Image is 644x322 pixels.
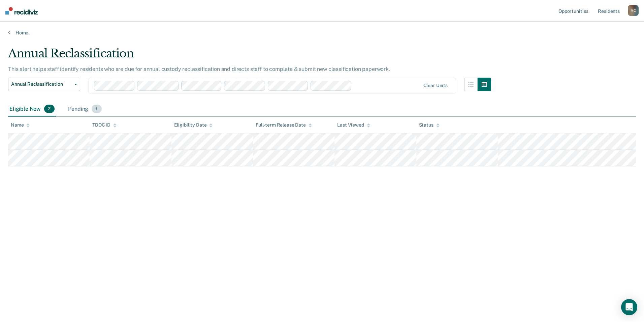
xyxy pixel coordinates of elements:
[92,105,101,113] span: 1
[8,102,56,117] div: Eligible Now2
[8,30,636,36] a: Home
[67,102,103,117] div: Pending1
[5,7,38,15] img: Recidiviz
[92,122,117,128] div: TDOC ID
[174,122,213,128] div: Eligibility Date
[337,122,370,128] div: Last Viewed
[8,47,491,66] div: Annual Reclassification
[256,122,312,128] div: Full-term Release Date
[419,122,440,128] div: Status
[628,5,639,16] div: M C
[11,122,30,128] div: Name
[628,5,639,16] button: MC
[44,105,55,113] span: 2
[621,299,637,315] div: Open Intercom Messenger
[11,81,72,87] span: Annual Reclassification
[423,83,448,88] div: Clear units
[8,66,390,72] p: This alert helps staff identify residents who are due for annual custody reclassification and dir...
[8,78,80,91] button: Annual Reclassification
